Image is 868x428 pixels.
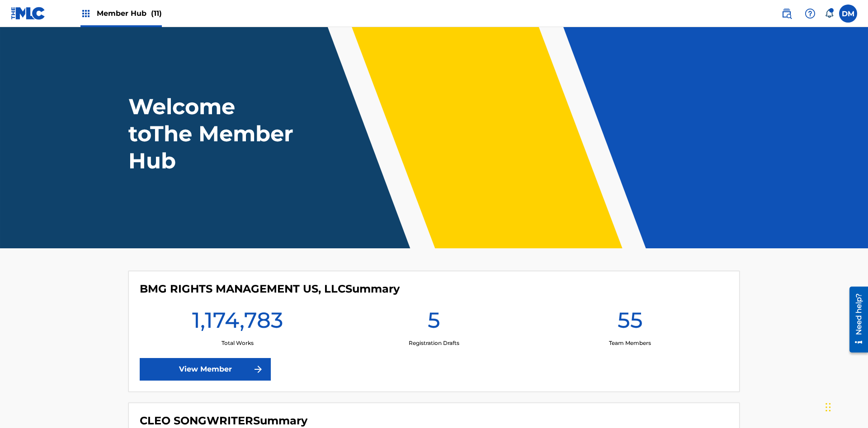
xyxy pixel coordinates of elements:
img: MLC Logo [11,7,46,20]
a: View Member [140,358,271,381]
div: Help [801,5,819,23]
img: help [805,8,816,19]
span: (11) [151,9,162,18]
h4: BMG RIGHTS MANAGEMENT US, LLC [140,282,400,296]
div: User Menu [839,5,857,23]
h1: Welcome to The Member Hub [128,93,297,174]
h1: 55 [618,307,643,339]
p: Registration Drafts [409,339,459,347]
img: Top Rightsholders [80,8,91,19]
iframe: Resource Center [843,283,868,357]
h4: CLEO SONGWRITER [140,414,307,428]
div: Drag [826,394,831,421]
img: f7272a7cc735f4ea7f67.svg [253,364,264,375]
a: Public Search [778,5,796,23]
p: Total Works [222,339,254,347]
h1: 1,174,783 [192,307,283,339]
img: search [781,8,792,19]
div: Notifications [825,9,834,18]
h1: 5 [428,307,440,339]
span: Member Hub [97,8,162,19]
p: Team Members [609,339,651,347]
iframe: Chat Widget [823,385,868,428]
